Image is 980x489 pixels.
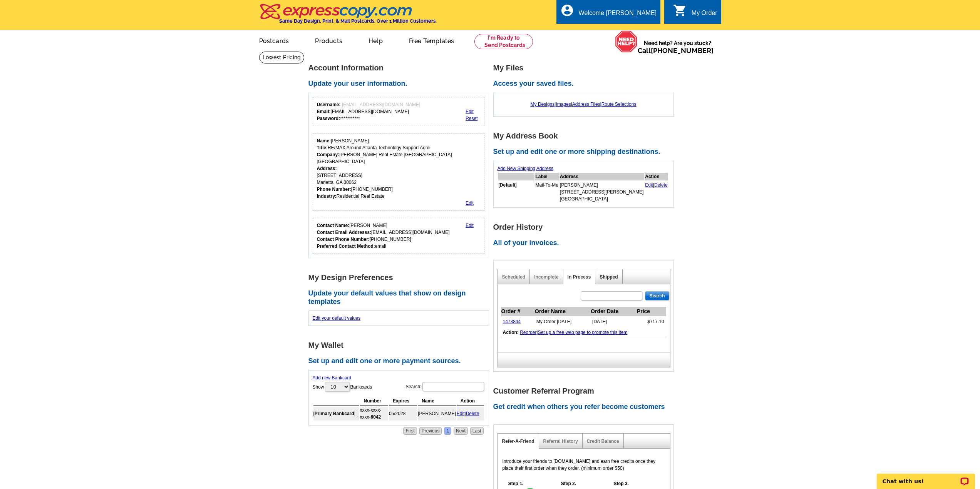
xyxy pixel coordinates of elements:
[279,18,437,24] h4: Same Day Design, Print, & Mail Postcards. Over 1 Million Customers.
[610,480,633,487] h5: Step 3.
[303,31,355,49] a: Products
[466,109,474,114] a: Edit
[418,407,456,421] td: [PERSON_NAME]
[389,407,417,421] td: 05/2028
[500,182,516,188] b: Default
[503,458,665,472] p: Introduce your friends to [DOMAIN_NAME] and earn free credits once they place their first order w...
[419,427,442,435] a: Previous
[568,274,591,280] a: In Process
[535,181,559,203] td: Mail-To-Me
[454,427,468,435] a: Next
[493,239,678,247] h2: All of your invoices.
[313,375,352,381] a: Add new Bankcard
[493,132,678,140] h1: My Address Book
[466,223,474,228] a: Edit
[342,102,420,107] span: [EMAIL_ADDRESS][DOMAIN_NAME]
[502,274,526,280] a: Scheduled
[534,307,590,316] th: Order Name
[317,237,370,242] strong: Contact Phone Number:
[317,230,372,235] strong: Contact Email Addresss:
[466,200,474,206] a: Edit
[538,330,628,335] a: Set up a free web page to promote this item
[389,396,417,406] th: Expires
[560,181,644,203] td: [PERSON_NAME] [STREET_ADDRESS][PERSON_NAME] [GEOGRAPHIC_DATA]
[501,327,666,338] td: |
[422,382,484,391] input: Search:
[317,244,375,249] strong: Preferred Contact Method:
[872,465,980,489] iframe: LiveChat chat widget
[600,274,618,280] a: Shipped
[502,439,534,444] a: Refer-A-Friend
[466,116,477,121] a: Reset
[317,116,340,121] strong: Password:
[673,8,717,18] a: shopping_cart My Order
[645,182,653,188] a: Edit
[654,182,668,188] a: Delete
[308,80,493,88] h2: Update your user information.
[560,173,644,180] th: Address
[504,480,528,487] h5: Step 1.
[313,133,485,211] div: Your personal details.
[615,30,638,53] img: help
[418,396,456,406] th: Name
[498,181,534,203] td: [ ]
[308,289,493,306] h2: Update your default values that show on design templates
[403,427,417,435] a: First
[493,148,678,156] h2: Set up and edit one or more shipping destinations.
[638,39,717,55] span: Need help? Are you stuck?
[444,427,451,435] a: 1
[651,47,714,55] a: [PHONE_NUMBER]
[315,411,354,416] b: Primary Bankcard
[371,414,381,420] strong: 6042
[645,173,668,180] th: Action
[645,291,669,300] input: Search
[356,31,395,49] a: Help
[535,173,559,180] th: Label
[638,47,714,55] span: Call
[259,9,437,24] a: Same Day Design, Print, & Mail Postcards. Over 1 Million Customers.
[313,97,485,126] div: Your login information.
[457,407,484,421] td: |
[557,480,580,487] h5: Step 2.
[313,218,485,254] div: Who should we contact regarding order issues?
[317,138,331,144] strong: Name:
[493,80,678,88] h2: Access your saved files.
[317,187,351,192] strong: Phone Number:
[493,64,678,72] h1: My Files
[247,31,302,49] a: Postcards
[590,307,637,316] th: Order Date
[590,316,637,327] td: [DATE]
[317,222,450,250] div: [PERSON_NAME] [EMAIL_ADDRESS][DOMAIN_NAME] [PHONE_NUMBER] email
[397,31,467,49] a: Free Templates
[579,10,657,20] div: Welcome [PERSON_NAME]
[317,194,337,199] strong: Industry:
[498,166,553,171] a: Add New Shipping Address
[637,316,666,327] td: $717.10
[313,407,359,421] td: [ ]
[493,223,678,231] h1: Order History
[317,152,340,157] strong: Company:
[317,223,350,228] strong: Contact Name:
[308,64,493,72] h1: Account Information
[493,387,678,395] h1: Customer Referral Program
[556,102,571,107] a: Images
[313,381,372,392] label: Show Bankcards
[466,411,479,416] a: Delete
[531,102,555,107] a: My Designs
[543,439,578,444] a: Referral History
[308,357,493,365] h2: Set up and edit one or more payment sources.
[457,411,465,416] a: Edit
[503,330,519,335] b: Action:
[317,145,328,150] strong: Title:
[503,319,521,324] a: 1473844
[470,427,484,435] a: Last
[317,166,337,171] strong: Address:
[317,137,481,200] div: [PERSON_NAME] RE/MAX Around Atlanta Technology Support Admi [PERSON_NAME] Real Estate [GEOGRAPHIC...
[313,315,361,321] a: Edit your default values
[360,396,388,406] th: Number
[645,181,668,203] td: |
[520,330,536,335] a: Reorder
[457,396,484,406] th: Action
